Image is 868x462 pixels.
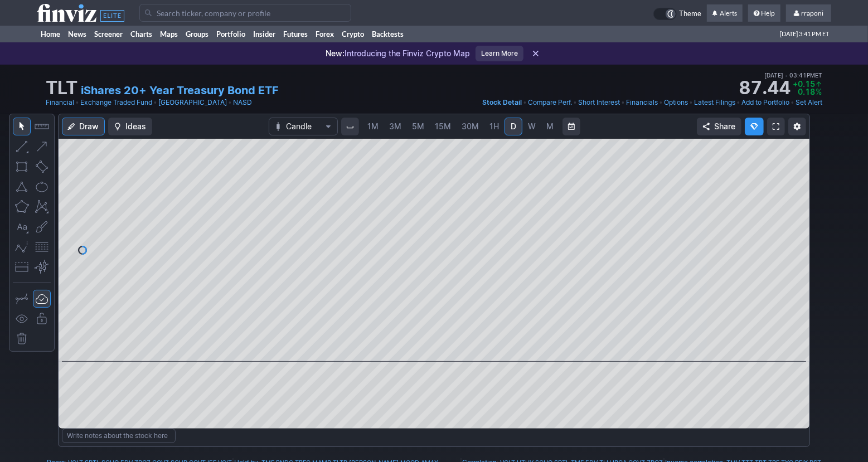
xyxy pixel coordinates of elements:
span: [DATE] 3:41 PM ET [780,26,829,42]
button: Rotated rectangle [33,158,51,176]
span: Ideas [125,121,146,132]
p: Introducing the Finviz Crypto Map [326,48,470,59]
a: Latest Filings [694,97,735,108]
span: • [153,97,157,108]
button: Ideas [108,118,152,135]
button: Text [13,218,31,236]
a: Set Alert [796,97,822,108]
button: Interval [341,118,359,135]
a: Backtests [368,26,408,42]
a: Options [664,97,688,108]
a: 5M [407,118,429,135]
span: 0.18 [798,87,815,96]
a: Maps [156,26,182,42]
button: Lock drawings [33,310,51,328]
a: Short Interest [578,97,620,108]
a: Alerts [707,4,743,22]
a: Add to Portfolio [741,97,789,108]
a: Home [37,26,64,42]
a: W [523,118,541,135]
span: [DATE] 03:41PM ET [764,70,822,80]
span: New: [326,48,345,58]
a: Theme [653,8,701,20]
span: 1H [489,121,499,131]
a: Portfolio [212,26,249,42]
a: 1M [362,118,384,135]
button: Arrow [33,138,51,155]
button: Draw [62,118,105,135]
button: XABCD [33,198,51,216]
a: Help [748,4,780,22]
span: rraponi [801,9,823,17]
a: 15M [430,118,456,135]
button: Drawings Autosave: On [33,290,51,308]
button: Position [13,258,31,276]
span: M [546,121,554,131]
span: 30M [462,121,479,131]
button: Chart Settings [788,118,806,135]
button: Triangle [13,178,31,196]
a: rraponi [786,4,831,22]
a: Groups [182,26,212,42]
input: Search [139,4,351,22]
a: Crypto [338,26,368,42]
button: Hide drawings [13,310,31,328]
button: Ellipse [33,178,51,196]
span: 15M [435,121,451,131]
strong: 87.44 [739,79,791,97]
a: Exchange Traded Fund [80,97,152,108]
span: • [573,97,577,108]
a: Fullscreen [767,118,785,135]
a: Screener [90,26,127,42]
span: % [816,87,822,96]
span: • [523,97,527,108]
span: • [689,97,693,108]
span: • [659,97,663,108]
button: Drawing mode: Single [13,290,31,308]
span: 1M [367,121,379,131]
a: iShares 20+ Year Treasury Bond ETF [81,82,279,98]
a: Insider [249,26,279,42]
a: Financial [46,97,74,108]
button: Mouse [13,118,31,135]
span: • [75,97,79,108]
span: Candle [286,121,321,132]
a: Financials [626,97,658,108]
span: • [621,97,625,108]
button: Rectangle [13,158,31,176]
button: Chart Type [269,118,338,135]
span: • [736,97,740,108]
span: Compare Perf. [528,98,572,106]
span: D [511,121,516,131]
a: Charts [127,26,156,42]
a: 1H [484,118,504,135]
button: Range [562,118,580,135]
a: NASD [233,97,252,108]
button: Measure [33,118,51,135]
span: 3M [389,121,401,131]
a: Stock Detail [482,97,522,108]
button: Fibonacci retracements [33,238,51,256]
a: 30M [457,118,484,135]
button: Polygon [13,198,31,216]
button: Line [13,138,31,155]
span: Latest Filings [694,98,735,106]
button: Remove all autosaved drawings [13,330,31,348]
span: • [791,97,794,108]
span: +0.15 [793,79,815,89]
button: Explore new features [745,118,764,135]
a: [GEOGRAPHIC_DATA] [158,97,227,108]
button: Share [697,118,741,135]
a: M [541,118,559,135]
button: Brush [33,218,51,236]
a: D [505,118,522,135]
span: W [528,121,536,131]
a: 3M [384,118,406,135]
span: Stock Detail [482,98,522,106]
h1: TLT [46,79,77,97]
span: Draw [79,121,99,132]
span: • [785,72,788,79]
a: Futures [279,26,312,42]
span: Share [714,121,735,132]
a: Compare Perf. [528,97,572,108]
